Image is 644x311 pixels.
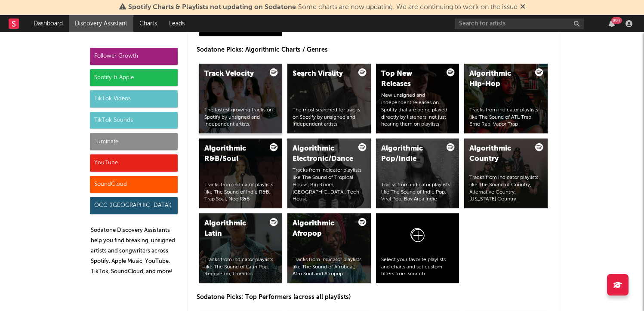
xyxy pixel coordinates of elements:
div: New unsigned and independent releases on Spotify that are being played directly by listeners, not... [381,92,454,128]
div: Tracks from indicator playlists like The Sound of Indie R&B, Trap Soul, Neo R&B [204,182,277,203]
button: 99+ [609,20,615,27]
div: Algorithmic R&B/Soul [204,144,263,164]
div: TikTok Sounds [90,112,178,129]
p: Sodatone Picks: Top Performers (across all playlists) [197,292,551,302]
a: Search ViralityThe most searched for tracks on Spotify by unsigned and independent artists. [287,64,371,133]
div: TikTok Videos [90,90,178,108]
div: Algorithmic Afropop [293,219,351,239]
a: Algorithmic Pop/IndieTracks from indicator playlists like The Sound of Indie Pop, Viral Pop, Bay ... [376,139,459,208]
a: Discovery Assistant [69,15,133,32]
a: Algorithmic Electronic/DanceTracks from indicator playlists like The Sound of Tropical House, Big... [287,139,371,208]
a: Algorithmic CountryTracks from indicator playlists like The Sound of Country, Alternative Country... [464,139,548,208]
div: Algorithmic Country [469,144,528,164]
div: Tracks from indicator playlists like The Sound of Latin Pop, Reggaeton, Corridos. [204,256,277,278]
div: Algorithmic Pop/Indie [381,144,440,164]
div: Algorithmic Hip-Hop [469,69,528,89]
div: Algorithmic Latin [204,219,263,239]
a: Leads [163,15,191,32]
div: Top New Releases [381,69,440,89]
div: Tracks from indicator playlists like The Sound of Tropical House, Big Room, [GEOGRAPHIC_DATA], Te... [293,167,366,203]
a: Algorithmic Hip-HopTracks from indicator playlists like The Sound of ATL Trap, Emo Rap, Vapor Trap [464,64,548,133]
div: YouTube [90,154,178,172]
p: Sodatone Picks: Algorithmic Charts / Genres [197,45,551,55]
input: Search for artists [455,18,584,29]
div: Select your favorite playlists and charts and set custom filters from scratch. [381,256,454,278]
div: Algorithmic Electronic/Dance [293,144,351,164]
div: Spotify & Apple [90,69,178,86]
div: Tracks from indicator playlists like The Sound of Country, Alternative Country, [US_STATE] Country. [469,174,542,203]
div: Search Virality [293,69,351,79]
div: SoundCloud [90,176,178,193]
span: Spotify Charts & Playlists not updating on Sodatone [128,4,296,11]
div: The fastest growing tracks on Spotify by unsigned and independent artists. [204,107,277,128]
div: Follower Growth [90,48,178,65]
a: Algorithmic R&B/SoulTracks from indicator playlists like The Sound of Indie R&B, Trap Soul, Neo R&B [199,139,283,208]
div: The most searched for tracks on Spotify by unsigned and independent artists. [293,107,366,128]
div: Luminate [90,133,178,150]
div: 99 + [611,17,622,24]
div: Track Velocity [204,69,263,79]
a: Top New ReleasesNew unsigned and independent releases on Spotify that are being played directly b... [376,64,459,133]
div: OCC ([GEOGRAPHIC_DATA]) [90,197,178,214]
a: Charts [133,15,163,32]
a: Track VelocityThe fastest growing tracks on Spotify by unsigned and independent artists. [199,64,283,133]
a: Dashboard [28,15,69,32]
div: Tracks from indicator playlists like The Sound of ATL Trap, Emo Rap, Vapor Trap [469,107,542,128]
div: Tracks from indicator playlists like The Sound of Indie Pop, Viral Pop, Bay Area Indie [381,182,454,203]
span: : Some charts are now updating. We are continuing to work on the issue [128,4,518,11]
p: Sodatone Discovery Assistants help you find breaking, unsigned artists and songwriters across Spo... [91,225,178,277]
a: Algorithmic AfropopTracks from indicator playlists like The Sound of Afrobeat, Afro Soul and Afro... [287,213,371,283]
div: Tracks from indicator playlists like The Sound of Afrobeat, Afro Soul and Afropop. [293,256,366,278]
a: Select your favorite playlists and charts and set custom filters from scratch. [376,213,459,283]
span: Dismiss [520,4,525,11]
a: Algorithmic LatinTracks from indicator playlists like The Sound of Latin Pop, Reggaeton, Corridos. [199,213,283,283]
